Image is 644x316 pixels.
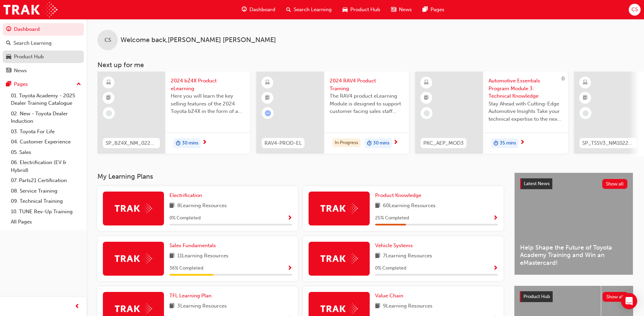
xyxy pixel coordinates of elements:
[8,175,84,186] a: 07. Parts21 Certification
[294,6,332,14] span: Search Learning
[75,302,80,311] span: prev-icon
[14,39,52,47] div: Search Learning
[169,264,203,272] span: 36 % Completed
[169,214,201,222] span: 0 % Completed
[383,202,436,210] span: 60 Learning Resources
[171,77,245,92] span: 2024 bZ4X Product eLearning
[386,3,417,17] a: news-iconNews
[330,77,404,92] span: 2024 RAV4 Product Training
[375,202,380,210] span: book-icon
[3,78,84,91] button: Pages
[121,36,276,44] span: Welcome back , [PERSON_NAME] [PERSON_NAME]
[287,264,292,273] button: Show Progress
[3,23,84,36] a: Dashboard
[399,6,412,14] span: News
[493,214,498,222] button: Show Progress
[520,178,627,189] a: Latest NewsShow all
[375,293,403,299] span: Value Chain
[287,215,292,221] span: Show Progress
[6,68,11,74] span: news-icon
[14,80,28,88] div: Pages
[106,94,111,102] span: booktick-icon
[287,265,292,272] span: Show Progress
[281,3,337,17] a: search-iconSearch Learning
[169,242,216,249] span: Sales Fundamentals
[182,139,198,147] span: 30 mins
[489,77,563,100] span: Automotive Essentials Program Module 3: Technical Knowledge
[493,264,498,273] button: Show Progress
[332,138,361,147] div: In Progress
[583,110,589,116] span: learningRecordVerb_NONE-icon
[177,202,227,210] span: 8 Learning Resources
[14,67,27,75] div: News
[423,139,464,147] span: PKC_AEP_MOD3
[105,36,111,44] span: CS
[115,303,152,314] img: Trak
[256,72,409,154] a: RAV4-PROD-EL2024 RAV4 Product TrainingThe RAV4 product eLearning Module is designed to support cu...
[367,139,372,148] span: duration-icon
[424,78,429,87] span: learningResourceType_ELEARNING-icon
[3,2,57,17] img: Trak
[8,196,84,206] a: 09. Technical Training
[265,78,270,87] span: learningResourceType_ELEARNING-icon
[583,78,588,87] span: learningResourceType_ELEARNING-icon
[8,147,84,158] a: 05. Sales
[320,253,358,264] img: Trak
[236,3,281,17] a: guage-iconDashboard
[494,139,498,148] span: duration-icon
[169,293,211,299] span: TFL Learning Plan
[264,139,302,147] span: RAV4-PROD-EL
[514,173,633,275] a: Latest NewsShow allHelp Shape the Future of Toyota Academy Training and Win an eMastercard!
[6,40,11,46] span: search-icon
[493,265,498,272] span: Show Progress
[6,81,11,87] span: pages-icon
[97,72,250,154] a: SP_BZ4X_NM_0224_EL012024 bZ4X Product eLearningHere you will learn the key selling features of th...
[169,292,214,300] a: TFL Learning Plan
[169,302,174,311] span: book-icon
[520,244,627,267] span: Help Shape the Future of Toyota Academy Training and Win an eMastercard!
[391,5,396,14] span: news-icon
[169,252,174,260] span: book-icon
[169,192,202,198] span: Electrification
[8,126,84,137] a: 03. Toyota For Life
[115,203,152,214] img: Trak
[115,253,152,264] img: Trak
[500,139,516,147] span: 35 mins
[375,214,409,222] span: 25 % Completed
[265,110,271,116] span: learningRecordVerb_ATTEMPT-icon
[169,202,174,210] span: book-icon
[375,242,413,249] span: Vehicle Systems
[171,92,245,115] span: Here you will learn the key selling features of the 2024 Toyota bZ4X in the form of a virtual 6-p...
[603,292,628,302] button: Show all
[493,215,498,221] span: Show Progress
[562,76,565,82] span: 0
[3,51,84,63] a: Product Hub
[424,94,429,102] span: booktick-icon
[320,303,358,314] img: Trak
[621,293,637,309] div: Open Intercom Messenger
[8,108,84,126] a: 02. New - Toyota Dealer Induction
[489,100,563,123] span: Stay Ahead with Cutting-Edge Automotive Insights Take your technical expertise to the next level ...
[97,173,503,180] h3: My Learning Plans
[393,140,398,146] span: next-icon
[629,4,641,16] button: CS
[3,37,84,50] a: Search Learning
[202,140,207,146] span: next-icon
[3,22,84,78] button: DashboardSearch LearningProduct HubNews
[6,26,11,33] span: guage-icon
[3,64,84,77] a: News
[423,5,428,14] span: pages-icon
[250,6,275,14] span: Dashboard
[350,6,380,14] span: Product Hub
[8,157,84,175] a: 06. Electrification (EV & Hybrid)
[583,94,588,102] span: booktick-icon
[523,294,550,299] span: Product Hub
[14,53,44,61] div: Product Hub
[375,264,406,272] span: 0 % Completed
[375,192,424,199] a: Product Knowledge
[602,179,628,189] button: Show all
[383,252,432,260] span: 7 Learning Resources
[375,292,406,300] a: Value Chain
